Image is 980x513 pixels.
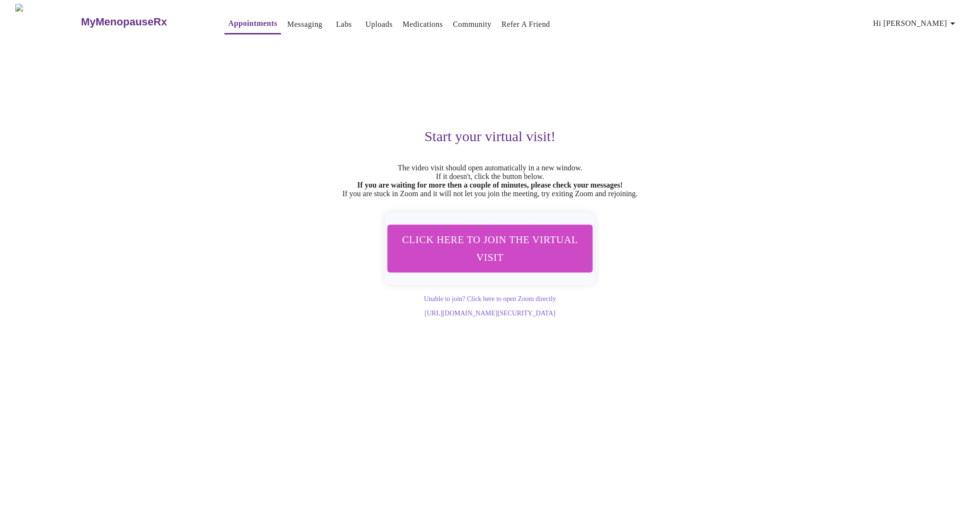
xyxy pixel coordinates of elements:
[424,310,555,317] a: [URL][DOMAIN_NAME][SECURITY_DATA]
[287,18,322,31] a: Messaging
[498,15,554,34] button: Refer a Friend
[501,18,550,31] a: Refer a Friend
[869,14,962,33] button: Hi [PERSON_NAME]
[873,17,958,30] span: Hi [PERSON_NAME]
[362,15,397,34] button: Uploads
[399,15,446,34] button: Medications
[449,15,495,34] button: Community
[424,295,556,302] a: Unable to join? Click here to open Zoom directly
[228,17,277,30] a: Appointments
[283,15,326,34] button: Messaging
[15,4,80,40] img: MyMenopauseRx Logo
[224,14,281,34] button: Appointments
[81,16,167,28] h3: MyMenopauseRx
[357,181,623,189] strong: If you are waiting for more then a couple of minutes, please check your messages!
[402,18,443,31] a: Medications
[387,224,592,272] button: Click here to join the virtual visit
[366,18,393,31] a: Uploads
[336,18,352,31] a: Labs
[329,15,359,34] button: Labs
[195,164,785,198] p: The video visit should open automatically in a new window. If it doesn't, click the button below....
[195,128,785,145] h3: Start your virtual visit!
[453,18,491,31] a: Community
[80,5,205,39] a: MyMenopauseRx
[400,231,580,266] span: Click here to join the virtual visit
